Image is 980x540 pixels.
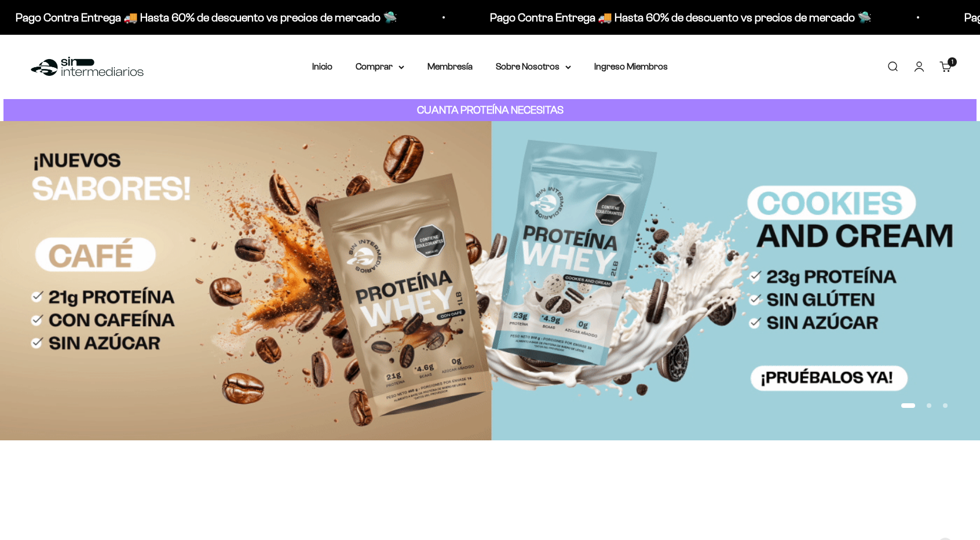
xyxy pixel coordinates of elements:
[496,59,571,74] summary: Sobre Nosotros
[952,59,953,65] span: 1
[427,61,473,71] a: Membresía
[417,104,564,116] strong: CUANTA PROTEÍNA NECESITAS
[15,8,397,27] p: Pago Contra Entrega 🚚 Hasta 60% de descuento vs precios de mercado 🛸
[489,8,871,27] p: Pago Contra Entrega 🚚 Hasta 60% de descuento vs precios de mercado 🛸
[594,61,668,71] a: Ingreso Miembros
[312,61,332,71] a: Inicio
[356,59,404,74] summary: Comprar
